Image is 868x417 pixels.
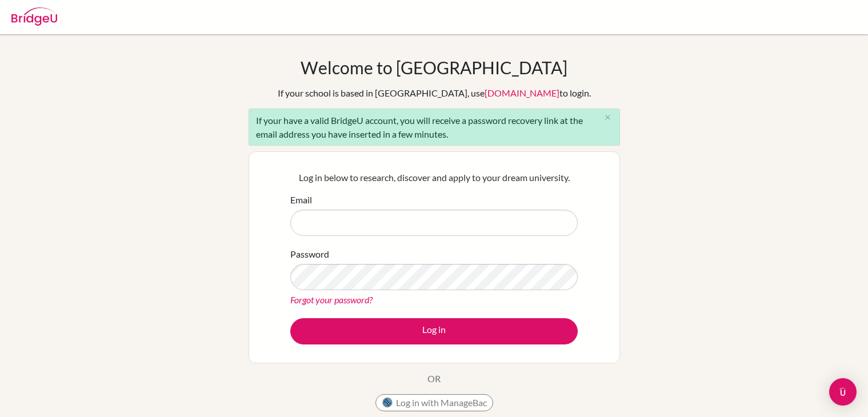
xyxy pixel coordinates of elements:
label: Password [290,247,329,261]
p: Log in below to research, discover and apply to your dream university. [290,171,578,185]
i: close [603,113,612,122]
div: If your have a valid BridgeU account, you will receive a password recovery link at the email addr... [249,109,620,146]
img: Bridge-U [11,7,57,26]
h1: Welcome to [GEOGRAPHIC_DATA] [301,57,567,78]
div: If your school is based in [GEOGRAPHIC_DATA], use to login. [278,86,591,100]
a: [DOMAIN_NAME] [485,87,559,98]
button: Log in with ManageBac [375,394,493,411]
p: OR [427,372,441,386]
div: Open Intercom Messenger [829,378,857,406]
button: Close [597,109,619,126]
label: Email [290,193,312,207]
button: Log in [290,318,578,344]
a: Forgot your password? [290,294,373,305]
